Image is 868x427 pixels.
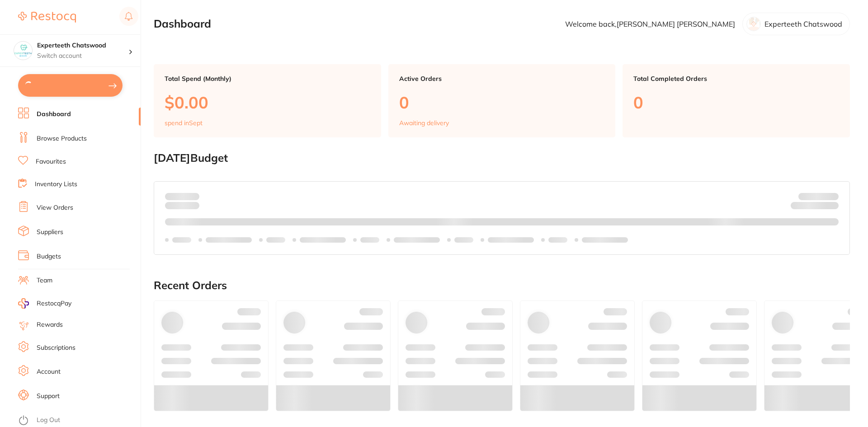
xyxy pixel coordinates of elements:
[154,152,850,164] h2: [DATE] Budget
[798,192,839,200] p: Budget:
[454,236,473,244] p: Labels
[206,236,252,244] p: Labels extended
[37,52,128,61] p: Switch account
[37,252,61,261] a: Budgets
[184,192,199,200] strong: $0.00
[37,203,73,212] a: View Orders
[165,119,203,127] p: spend in Sept
[582,236,628,244] p: Labels extended
[266,236,285,244] p: Labels
[18,298,29,309] img: RestocqPay
[165,200,199,211] p: month
[37,320,63,329] a: Rewards
[36,157,66,166] a: Favourites
[18,7,76,28] a: Restocq Logo
[37,41,128,50] h4: Experteeth Chatswood
[399,75,605,82] p: Active Orders
[565,20,735,28] p: Welcome back, [PERSON_NAME] [PERSON_NAME]
[623,64,850,137] a: Total Completed Orders0
[165,93,370,112] p: $0.00
[172,236,191,244] p: Labels
[154,279,850,292] h2: Recent Orders
[821,192,839,200] strong: $NaN
[35,180,77,189] a: Inventory Lists
[37,134,87,143] a: Browse Products
[37,110,71,119] a: Dashboard
[18,12,76,23] img: Restocq Logo
[633,75,839,82] p: Total Completed Orders
[165,75,370,82] p: Total Spend (Monthly)
[154,64,381,137] a: Total Spend (Monthly)$0.00spend inSept
[388,64,616,137] a: Active Orders0Awaiting delivery
[37,343,75,352] a: Subscriptions
[154,18,211,30] h2: Dashboard
[764,20,842,28] p: Experteeth Chatswood
[399,119,449,127] p: Awaiting delivery
[548,236,567,244] p: Labels
[300,236,346,244] p: Labels extended
[360,236,379,244] p: Labels
[37,228,63,237] a: Suppliers
[37,392,60,401] a: Support
[633,93,839,112] p: 0
[18,298,71,309] a: RestocqPay
[399,93,605,112] p: 0
[791,200,839,211] p: Remaining:
[14,42,32,60] img: Experteeth Chatswood
[394,236,440,244] p: Labels extended
[37,416,60,425] a: Log Out
[37,276,52,285] a: Team
[488,236,534,244] p: Labels extended
[37,299,71,308] span: RestocqPay
[165,192,199,200] p: Spent:
[823,203,839,211] strong: $0.00
[37,367,61,376] a: Account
